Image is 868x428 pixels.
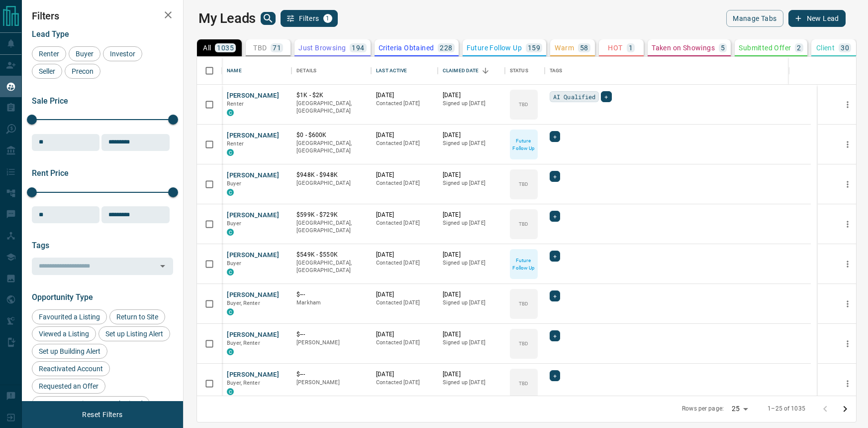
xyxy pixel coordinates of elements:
[467,44,522,51] p: Future Follow Up
[376,299,433,307] p: Contacted [DATE]
[550,57,563,85] div: Tags
[203,44,211,51] p: All
[553,171,557,181] span: +
[728,402,752,416] div: 25
[296,219,366,235] p: [GEOGRAPHIC_DATA], [GEOGRAPHIC_DATA]
[604,92,608,102] span: +
[443,330,500,339] p: [DATE]
[553,371,557,381] span: +
[629,44,633,51] p: 1
[227,370,279,380] button: [PERSON_NAME]
[376,179,433,187] p: Contacted [DATE]
[510,57,528,85] div: Status
[550,370,560,381] div: +
[32,168,69,178] span: Rent Price
[608,44,622,51] p: HOT
[35,365,106,373] span: Reactivated Account
[376,330,433,339] p: [DATE]
[296,179,366,187] p: [GEOGRAPHIC_DATA]
[296,299,366,307] p: Markham
[32,326,96,341] div: Viewed a Listing
[840,177,855,192] button: more
[35,347,104,355] span: Set up Building Alert
[32,29,69,39] span: Lead Type
[841,44,849,51] p: 30
[227,91,279,101] button: [PERSON_NAME]
[505,57,545,85] div: Status
[519,380,528,387] p: TBD
[443,379,500,387] p: Signed up [DATE]
[35,67,59,75] span: Seller
[72,50,97,58] span: Buyer
[511,137,537,152] p: Future Follow Up
[443,339,500,347] p: Signed up [DATE]
[113,313,162,321] span: Return to Site
[601,91,611,102] div: +
[550,251,560,262] div: +
[376,339,433,347] p: Contacted [DATE]
[840,97,855,112] button: more
[296,259,366,275] p: [GEOGRAPHIC_DATA], [GEOGRAPHIC_DATA]
[519,180,528,188] p: TBD
[32,396,150,411] div: Pre-Construction Form Submitted
[156,259,170,273] button: Open
[443,100,500,108] p: Signed up [DATE]
[443,211,500,219] p: [DATE]
[227,330,279,340] button: [PERSON_NAME]
[726,10,783,27] button: Manage Tabs
[296,131,366,140] p: $0 - $600K
[227,388,234,395] div: condos.ca
[109,309,165,324] div: Return to Site
[788,10,846,27] button: New Lead
[519,101,528,108] p: TBD
[519,340,528,347] p: TBD
[840,137,855,152] button: more
[35,50,63,58] span: Renter
[553,331,557,341] span: +
[296,91,366,100] p: $1K - $2K
[253,44,267,51] p: TBD
[32,10,173,22] h2: Filters
[35,313,103,321] span: Favourited a Listing
[519,220,528,228] p: TBD
[69,46,100,61] div: Buyer
[682,405,724,413] p: Rows per page:
[261,12,276,25] button: search button
[379,44,434,51] p: Criteria Obtained
[32,46,66,61] div: Renter
[797,44,801,51] p: 2
[296,140,366,155] p: [GEOGRAPHIC_DATA], [GEOGRAPHIC_DATA]
[553,211,557,221] span: +
[296,379,366,387] p: [PERSON_NAME]
[103,46,142,61] div: Investor
[296,290,366,299] p: $---
[102,330,167,338] span: Set up Listing Alert
[376,370,433,379] p: [DATE]
[840,336,855,351] button: more
[553,291,557,301] span: +
[443,140,500,147] p: Signed up [DATE]
[443,290,500,299] p: [DATE]
[443,219,500,227] p: Signed up [DATE]
[511,257,537,272] p: Future Follow Up
[376,219,433,227] p: Contacted [DATE]
[227,141,244,147] span: Renter
[580,44,588,51] p: 58
[227,251,279,260] button: [PERSON_NAME]
[227,308,234,315] div: condos.ca
[376,100,433,108] p: Contacted [DATE]
[296,211,366,219] p: $599K - $729K
[835,399,855,419] button: Go to next page
[227,260,241,267] span: Buyer
[550,290,560,301] div: +
[550,330,560,341] div: +
[76,406,129,423] button: Reset Filters
[227,340,260,346] span: Buyer, Renter
[227,131,279,141] button: [PERSON_NAME]
[222,57,291,85] div: Name
[296,370,366,379] p: $---
[721,44,725,51] p: 5
[376,259,433,267] p: Contacted [DATE]
[443,57,479,85] div: Claimed Date
[32,292,93,302] span: Opportunity Type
